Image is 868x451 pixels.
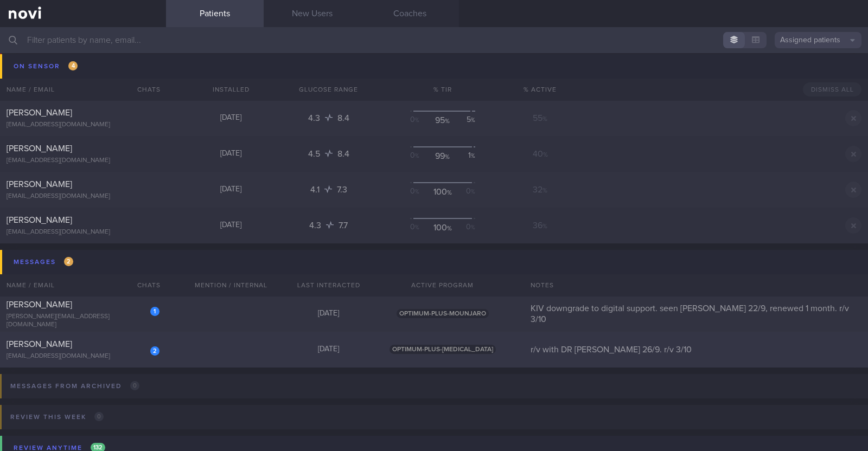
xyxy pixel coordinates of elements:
div: [DATE] [182,185,280,195]
div: 36 [508,220,573,231]
div: 99 [432,151,452,162]
sub: % [445,118,450,125]
div: KIV downgrade to digital support. seen [PERSON_NAME] 22/9, renewed 1 month. r/v 3/10 [524,303,868,325]
div: 1 [150,307,159,316]
div: [DATE] [280,345,378,355]
div: [DATE] [182,113,280,123]
sub: % [415,225,419,230]
sub: % [542,116,547,123]
span: 0 [94,412,104,421]
span: [PERSON_NAME] [7,300,72,309]
div: Active Program [378,274,508,296]
div: Chats [123,79,166,100]
sub: % [471,118,475,123]
div: 0 [410,151,430,162]
sub: % [447,225,452,232]
sub: % [415,153,419,159]
span: 4 [68,61,78,70]
div: [EMAIL_ADDRESS][DOMAIN_NAME] [7,228,159,236]
div: % Active [508,79,573,100]
div: [EMAIL_ADDRESS][DOMAIN_NAME] [7,121,159,129]
sub: % [415,189,419,195]
div: Review this week [8,410,106,424]
span: 8.4 [337,150,349,158]
div: 0 [410,115,430,126]
div: Mention / Internal [182,274,280,296]
div: [EMAIL_ADDRESS][DOMAIN_NAME] [7,157,159,165]
span: [PERSON_NAME] [7,108,72,117]
span: 8.4 [337,114,349,123]
div: 100 [432,186,452,197]
span: [PERSON_NAME] [7,180,72,189]
button: Assigned patients [775,32,861,48]
span: [PERSON_NAME] [7,216,72,224]
div: Installed [182,79,280,100]
span: 0 [130,381,139,390]
span: OPTIMUM-PLUS-[MEDICAL_DATA] [390,345,496,354]
sub: % [542,188,547,194]
div: Chats [123,274,166,296]
div: 0 [410,222,430,233]
div: 40 [508,149,573,159]
div: 0 [410,186,430,197]
div: 1 [455,151,475,162]
div: 32 [508,184,573,195]
sub: % [415,118,419,123]
span: 7.7 [339,221,348,230]
span: 7.3 [337,185,347,194]
span: 4.3 [309,221,323,230]
div: 100 [432,222,452,233]
div: 95 [432,115,452,126]
div: Glucose Range [280,79,378,100]
div: [DATE] [280,309,378,319]
span: [PERSON_NAME] [7,340,72,349]
div: 0 [455,186,475,197]
span: 4.3 [308,114,322,123]
span: 4.5 [308,150,322,158]
div: [EMAIL_ADDRESS][DOMAIN_NAME] [7,192,159,201]
div: 2 [150,346,159,356]
span: 2 [64,257,73,266]
sub: % [543,152,548,158]
div: Last Interacted [280,274,378,296]
sub: % [471,153,475,159]
sub: % [471,189,475,195]
div: Messages from Archived [8,379,142,394]
span: 4.1 [310,185,322,194]
div: [PERSON_NAME][EMAIL_ADDRESS][DOMAIN_NAME] [7,313,159,329]
sub: % [447,190,452,196]
sub: % [445,154,450,160]
div: Notes [524,274,868,296]
div: [EMAIL_ADDRESS][DOMAIN_NAME] [7,352,159,360]
div: Messages [11,255,76,269]
sub: % [471,225,475,230]
span: [PERSON_NAME] [7,144,72,153]
div: [DATE] [182,149,280,159]
span: OPTIMUM-PLUS-MOUNJARO [397,309,489,318]
div: On sensor [11,59,80,74]
div: r/v with DR [PERSON_NAME] 26/9. r/v 3/10 [524,344,868,355]
div: 55 [508,113,573,124]
div: 0 [455,222,475,233]
div: [DATE] [182,221,280,230]
div: 5 [455,115,475,126]
button: Dismiss All [803,82,861,96]
div: % TIR [378,79,508,100]
sub: % [542,223,547,230]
